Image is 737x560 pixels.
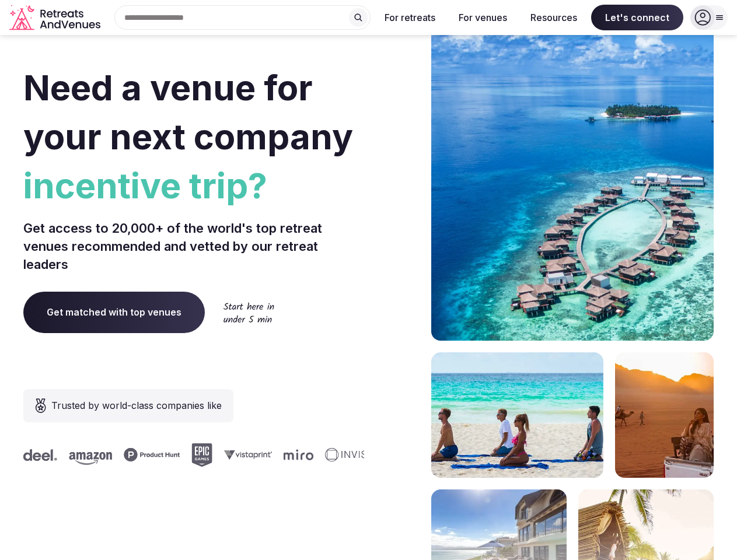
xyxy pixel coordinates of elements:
img: woman sitting in back of truck with camels [615,352,714,478]
p: Get access to 20,000+ of the world's top retreat venues recommended and vetted by our retreat lea... [23,219,364,273]
svg: Invisible company logo [324,448,388,462]
svg: Vistaprint company logo [223,450,271,460]
svg: Deel company logo [22,449,56,461]
button: Resources [521,5,586,30]
span: Trusted by world-class companies like [51,398,222,412]
svg: Miro company logo [282,449,312,460]
img: Start here in under 5 min [223,302,274,323]
img: yoga on tropical beach [431,352,603,478]
svg: Retreats and Venues company logo [9,5,103,31]
span: Need a venue for your next company [23,66,353,157]
a: Get matched with top venues [23,292,205,332]
span: incentive trip? [23,161,364,210]
button: For retreats [375,5,445,30]
button: For venues [449,5,516,30]
svg: Epic Games company logo [190,443,211,467]
span: Let's connect [591,5,683,30]
a: Visit the homepage [9,5,103,31]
